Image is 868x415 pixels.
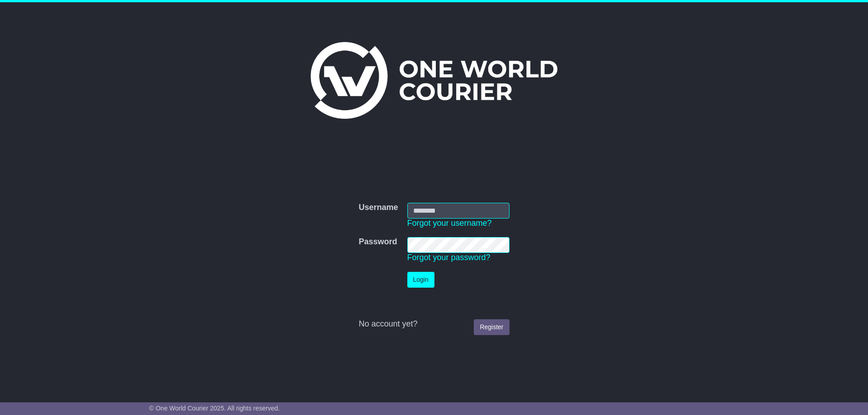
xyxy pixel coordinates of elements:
img: One World [311,42,557,119]
label: Username [359,203,398,213]
a: Register [474,319,509,335]
button: Login [407,272,434,288]
a: Forgot your password? [407,253,491,262]
span: © One World Courier 2025. All rights reserved. [149,405,280,412]
a: Forgot your username? [407,219,492,228]
label: Password [359,237,397,247]
div: No account yet? [359,319,509,329]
